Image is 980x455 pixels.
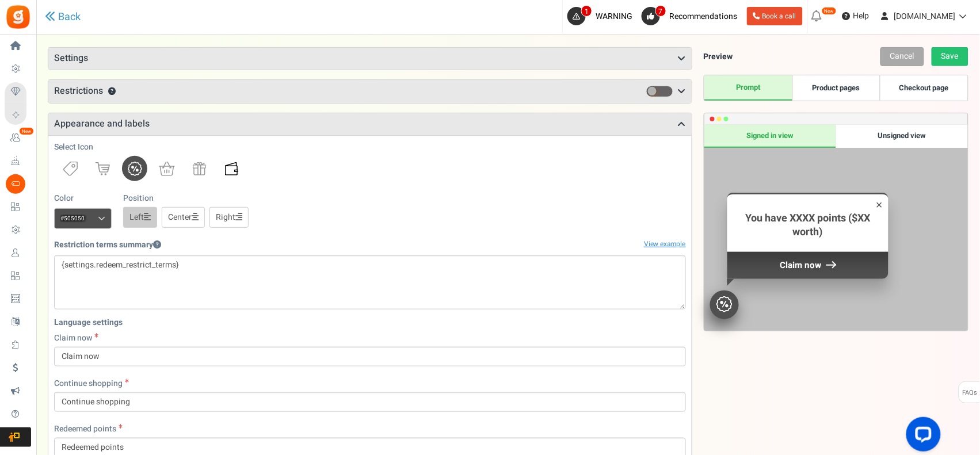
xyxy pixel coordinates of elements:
[54,332,92,344] span: Claim now
[704,75,792,101] a: Prompt
[48,113,692,135] h3: Appearance and labels
[894,10,956,22] span: [DOMAIN_NAME]
[54,240,161,249] h5: Restriction terms summary
[54,318,686,327] h5: Language settings
[108,88,116,95] button: ?
[45,11,81,23] a: Back
[54,423,116,435] span: Redeemed points
[19,127,34,135] em: New
[836,125,968,148] div: Unsigned view
[704,52,733,61] h5: Preview
[209,207,249,228] a: Right
[54,193,74,204] label: Color
[876,197,883,213] div: ×
[747,7,803,25] a: Book a call
[880,75,968,101] a: Checkout page
[644,239,686,249] a: View example
[838,7,874,25] a: Help
[54,377,123,389] span: Continue shopping
[851,10,870,22] span: Help
[162,207,205,228] a: Center
[746,211,871,240] span: You have XXXX points ($XX worth)
[932,47,968,66] a: Save
[54,255,686,309] textarea: {settings.redeem_restrict_terms}
[596,10,632,22] span: WARNING
[193,162,206,175] img: gift.svg
[48,48,692,70] h3: Settings
[716,296,733,312] img: badge.svg
[581,5,592,17] span: 1
[123,207,157,228] a: Left
[54,142,93,153] label: Select Icon
[780,259,822,272] span: Claim now
[880,47,924,66] a: Cancel
[567,7,637,25] a: 1 WARNING
[642,7,742,25] a: 7 Recommendations
[962,382,978,404] span: FAQs
[5,4,31,30] img: Gratisfaction
[63,162,78,176] img: priceTag.svg
[792,75,880,101] a: Product pages
[822,7,837,15] em: New
[159,162,175,176] img: shoppingBag.svg
[655,5,666,17] span: 7
[96,162,110,175] img: cart.svg
[704,125,968,331] div: Preview only
[704,125,836,148] div: Signed in view
[128,162,142,176] img: badge.svg
[670,10,738,22] span: Recommendations
[123,193,154,204] label: Position
[225,162,238,175] img: wallet.svg
[5,128,31,148] a: New
[54,84,103,98] span: Restrictions
[727,251,889,279] div: Claim now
